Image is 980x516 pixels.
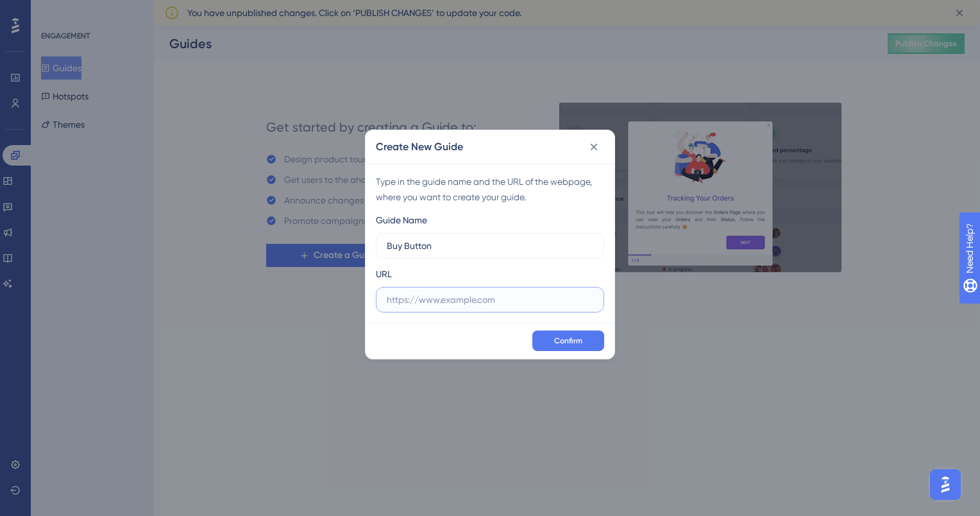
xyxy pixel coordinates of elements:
[376,174,604,205] div: Type in the guide name and the URL of the webpage, where you want to create your guide.
[387,239,593,253] input: How to Create
[376,212,427,228] div: Guide Name
[926,465,965,504] iframe: UserGuiding AI Assistant Launcher
[376,139,463,155] h2: Create New Guide
[554,336,582,346] span: Confirm
[376,266,392,282] div: URL
[30,3,80,19] span: Need Help?
[387,293,593,307] input: https://www.example.com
